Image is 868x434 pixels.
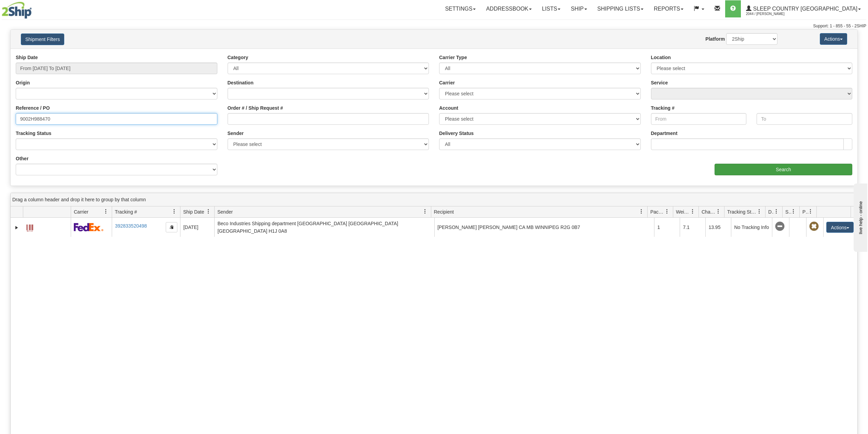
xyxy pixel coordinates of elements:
a: Ship Date filter column settings [203,206,214,217]
span: Weight [676,208,690,215]
a: Charge filter column settings [713,206,724,217]
span: Packages [650,208,665,215]
span: Tracking # [115,208,137,215]
span: Ship Date [183,208,204,215]
div: live help - online [5,6,63,11]
label: Order # / Ship Request # [228,105,283,111]
span: Delivery Status [768,208,774,215]
label: Destination [228,79,254,86]
a: Lists [537,0,566,17]
span: Recipient [434,208,454,215]
a: Tracking Status filter column settings [754,206,765,217]
a: Ship [566,0,592,17]
span: No Tracking Info [775,222,785,231]
label: Reference / PO [16,105,50,111]
button: Actions [820,33,847,45]
label: Department [651,130,678,137]
td: Beco Industries Shipping department [GEOGRAPHIC_DATA] [GEOGRAPHIC_DATA] [GEOGRAPHIC_DATA] H1J 0A8 [214,218,434,237]
a: Delivery Status filter column settings [771,206,782,217]
a: Reports [649,0,689,17]
label: Ship Date [16,54,38,61]
td: No Tracking Info [731,218,772,237]
label: Origin [16,79,30,86]
td: [PERSON_NAME] [PERSON_NAME] CA MB WINNIPEG R2G 0B7 [434,218,654,237]
label: Category [228,54,248,61]
span: Shipment Issues [785,208,791,215]
img: logo2044.jpg [2,2,32,19]
label: Platform [705,36,725,42]
a: Sender filter column settings [419,206,431,217]
div: Support: 1 - 855 - 55 - 2SHIP [2,23,866,29]
a: Tracking # filter column settings [168,206,180,217]
td: 1 [654,218,680,237]
label: Tracking # [651,105,675,111]
label: Delivery Status [439,130,474,137]
a: 392833520498 [115,223,147,229]
td: 7.1 [680,218,705,237]
label: Account [439,105,458,111]
span: Sleep Country [GEOGRAPHIC_DATA] [751,6,857,12]
a: Shipping lists [592,0,649,17]
a: Packages filter column settings [661,206,673,217]
label: Sender [228,130,244,137]
input: To [757,113,852,125]
button: Copy to clipboard [166,222,177,232]
label: Location [651,54,671,61]
span: Tracking Status [727,208,757,215]
a: Expand [13,224,20,231]
img: 2 - FedEx Express® [74,223,104,231]
label: Tracking Status [16,130,51,137]
iframe: chat widget [852,182,867,252]
span: 2044 / [PERSON_NAME] [746,11,797,17]
label: Carrier [439,79,455,86]
span: Charge [702,208,716,215]
a: Addressbook [481,0,537,17]
a: Pickup Status filter column settings [805,206,816,217]
td: 13.95 [705,218,731,237]
span: Carrier [74,208,89,215]
a: Shipment Issues filter column settings [788,206,799,217]
a: Recipient filter column settings [636,206,647,217]
label: Service [651,79,668,86]
a: Weight filter column settings [687,206,699,217]
div: grid grouping header [11,193,857,206]
span: Pickup Not Assigned [809,222,819,231]
a: Settings [440,0,481,17]
span: Pickup Status [802,208,808,215]
td: [DATE] [180,218,214,237]
button: Shipment Filters [21,33,64,45]
a: Label [26,221,33,232]
input: Search [715,164,852,175]
button: Actions [826,222,854,233]
label: Other [16,155,28,162]
label: Carrier Type [439,54,467,61]
span: Sender [217,208,233,215]
a: Carrier filter column settings [100,206,112,217]
a: Sleep Country [GEOGRAPHIC_DATA] 2044 / [PERSON_NAME] [741,0,866,17]
input: From [651,113,747,125]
